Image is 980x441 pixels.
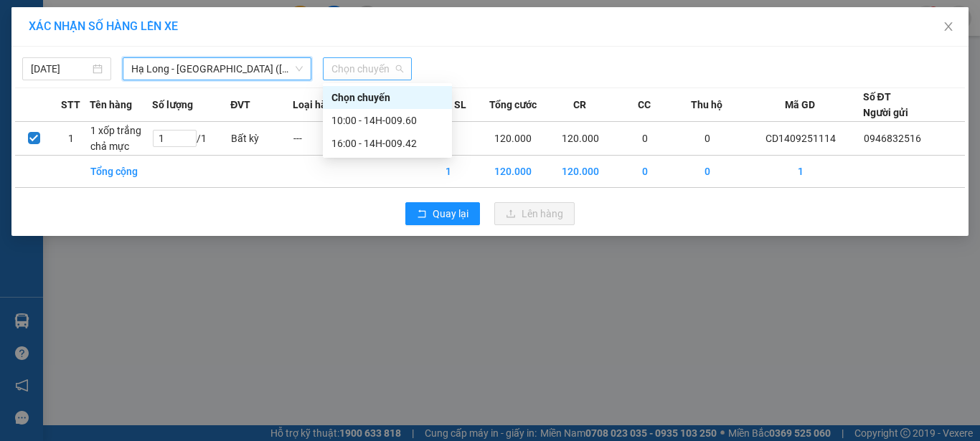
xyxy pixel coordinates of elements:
span: Hạ Long - Hà Nội (Hàng hóa) [131,58,303,80]
td: Bất kỳ [230,122,293,156]
button: Close [928,7,969,47]
td: 120.000 [479,122,547,156]
span: 0946832516 [864,133,921,144]
td: Tổng cộng [90,156,152,188]
span: Chọn chuyến [331,58,403,80]
span: rollback [417,209,427,220]
td: 1 [738,156,863,188]
span: down [295,65,303,73]
td: 120.000 [547,122,614,156]
span: Số lượng [152,97,193,113]
strong: Công ty TNHH Phúc Xuyên [29,7,149,38]
td: 0 [676,156,738,188]
strong: 024 3236 3236 - [21,54,158,80]
td: 1 xốp trắng chả mực [90,122,152,156]
span: ĐVT [230,97,250,113]
td: 120.000 [479,156,547,188]
span: Tổng cước [489,97,537,113]
div: 16:00 - 14H-009.42 [331,136,443,151]
td: 1 [52,122,90,156]
span: Loại hàng [293,97,338,113]
span: XÁC NHẬN SỐ HÀNG LÊN XE [29,19,178,33]
strong: 0888 827 827 - 0848 827 827 [44,67,158,93]
div: Chọn chuyến [331,90,443,105]
span: STT [61,97,80,113]
div: Số ĐT Người gửi [863,89,908,120]
td: 0 [614,156,677,188]
span: CR [573,97,586,113]
span: close [943,21,954,32]
button: uploadLên hàng [494,202,575,225]
span: Thu hộ [691,97,722,113]
button: rollbackQuay lại [405,202,480,225]
span: Mã GD [785,97,815,113]
span: Tên hàng [90,97,132,113]
span: CC [638,97,651,113]
span: Quay lại [433,206,468,222]
div: 10:00 - 14H-009.60 [331,113,443,128]
td: 0 [676,122,738,156]
td: CD1409251114 [738,122,863,156]
td: 1 [417,156,479,188]
input: 14/09/2025 [31,61,90,77]
td: 0 [614,122,677,156]
span: Gửi hàng Hạ Long: Hotline: [19,96,160,121]
span: Gửi hàng [GEOGRAPHIC_DATA]: Hotline: [20,42,158,93]
td: 120.000 [547,156,614,188]
div: Chọn chuyến [323,86,452,109]
td: --- [293,122,355,156]
td: / 1 [152,122,230,156]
